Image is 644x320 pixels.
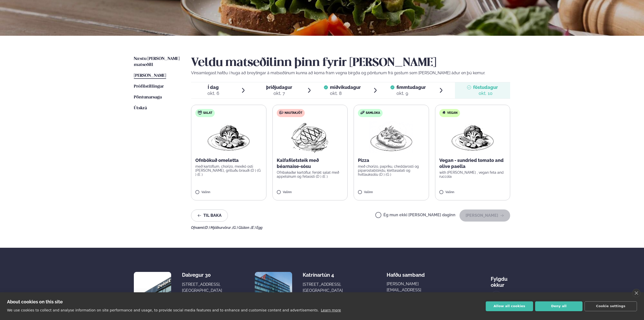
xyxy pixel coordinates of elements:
a: image alt [491,291,502,302]
a: close [632,289,640,297]
div: Dalvegur 30 [182,272,222,278]
p: Ofnbakaðar kartöflur, ferskt salat með appelsínum og fetaosti (D ) (E ) [277,170,344,179]
span: Útskrá [134,106,147,110]
div: Katrínartún 4 [303,272,343,278]
img: sandwich-new-16px.svg [360,111,364,114]
span: þriðjudagur [266,85,292,90]
div: okt. 8 [330,90,361,96]
button: Cookie settings [585,301,637,311]
span: Hafðu samband [387,268,425,278]
div: okt. 9 [396,90,426,96]
p: með kartöflum, chorizo, mexíkó osti [PERSON_NAME], grilluðu brauði (D ) (G ) (E ) [195,164,262,176]
div: okt. 6 [207,90,219,96]
span: (D ) Mjólkurvörur , [204,226,232,230]
a: Pöntunarsaga [134,94,162,100]
p: með chorizo, papríku, cheddarosti og piparostablöndu, klettasalati og hvítlauksolíu (D ) (G ) [358,164,425,176]
span: Næstu [PERSON_NAME] matseðill [134,57,180,67]
img: image alt [255,272,292,309]
span: Nautakjöt [285,111,302,115]
button: [PERSON_NAME] [459,209,510,222]
p: Vinsamlegast hafðu í huga að breytingar á matseðlinum kunna að koma fram vegna birgða og pöntunum... [191,70,510,76]
span: [PERSON_NAME] [134,74,166,78]
span: fimmtudagur [396,85,426,90]
strong: About cookies on this site [7,299,63,304]
span: Salat [203,111,212,115]
p: with [PERSON_NAME] , vegan feta and ruccola [439,170,506,179]
span: föstudagur [473,85,498,90]
a: Learn more [321,308,341,312]
div: okt. 10 [473,90,498,96]
img: Vegan.svg [442,111,446,115]
span: Prófílstillingar [134,84,164,89]
span: miðvikudagur [330,85,361,90]
p: Vegan - sundried tomato and olive paella [439,157,506,169]
img: salad.svg [198,111,202,115]
h2: Veldu matseðilinn þinn fyrir [PERSON_NAME] [191,56,510,70]
span: Samloka [366,111,380,115]
img: beef.svg [279,111,283,115]
div: Fylgdu okkur [491,272,510,288]
div: [STREET_ADDRESS], [GEOGRAPHIC_DATA] [182,281,222,294]
div: Ofnæmi: [191,226,510,230]
button: Allow all cookies [486,301,533,311]
p: Ofnbökuð omeletta [195,157,262,163]
button: Til baka [191,209,228,222]
a: [PERSON_NAME][EMAIL_ADDRESS][DOMAIN_NAME] [387,281,447,299]
img: Pizza-Bread.png [369,121,413,153]
p: We use cookies to collect and analyse information on site performance and usage, to provide socia... [7,308,319,312]
a: Prófílstillingar [134,84,164,90]
div: okt. 7 [266,90,292,96]
span: Pöntunarsaga [134,95,162,99]
img: Vegan.png [450,121,495,153]
p: Pizza [358,157,425,163]
span: Í dag [207,84,219,90]
img: Vegan.png [206,121,251,153]
img: image alt [134,272,171,309]
button: Deny all [535,301,582,311]
span: (G ) Glúten , [232,226,251,230]
a: Útskrá [134,105,147,111]
span: Vegan [447,111,457,115]
img: Beef-Meat.png [288,121,332,153]
div: [STREET_ADDRESS], [GEOGRAPHIC_DATA] [303,281,343,294]
p: Kalfafiletsteik með béarnaise-sósu [277,157,344,169]
a: [PERSON_NAME] [134,73,166,79]
span: (E ) Egg [251,226,262,230]
a: Næstu [PERSON_NAME] matseðill [134,56,181,68]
